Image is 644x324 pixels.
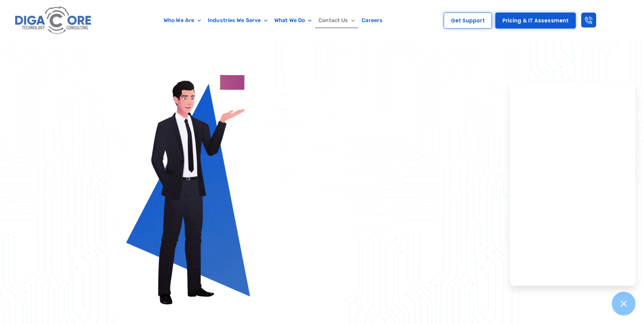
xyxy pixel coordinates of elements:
img: IT Specialist Cartoon [108,37,275,317]
nav: Menu [127,13,420,28]
span: Pricing & IT Assessment [502,18,569,23]
a: Pricing & IT Assessment [495,13,576,29]
iframe: Chatgenie Messenger [510,82,636,286]
a: Industries We Serve [204,13,271,28]
a: Careers [358,13,386,28]
a: Get Support [444,13,492,29]
span: Get Support [451,18,485,23]
img: Digacore logo 1 [13,3,94,38]
a: What We Do [271,13,315,28]
a: Contact Us [315,13,358,28]
a: Who We Are [160,13,204,28]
